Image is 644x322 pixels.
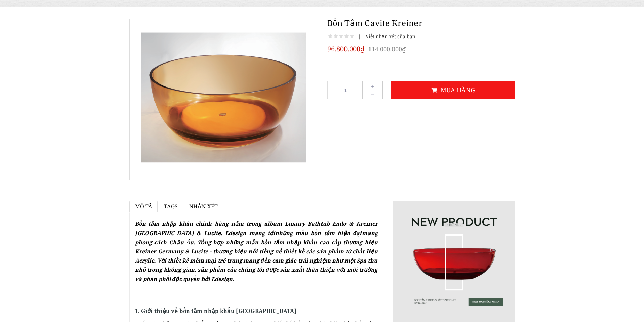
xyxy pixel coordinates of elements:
[164,203,178,210] span: Tags
[275,229,362,237] a: những mẫu bồn tắm hiện đại
[391,81,515,99] button: Mua hàng
[135,220,378,282] strong: Bồn tắm nhập khẩu chính hãng nằm trong album Luxury Bathtub Endo & Kreiner [GEOGRAPHIC_DATA] & Lu...
[327,32,355,41] div: Not rated yet!
[362,81,383,91] button: +
[327,44,365,54] span: 96.800.000₫
[135,307,297,315] strong: 1. Giới thiệu về bồn tắm nhập khẩu [GEOGRAPHIC_DATA]
[334,33,338,40] i: Not rated yet!
[327,17,515,29] h1: Bồn Tắm Cavite Kreiner
[135,220,378,282] em: .
[328,33,332,40] i: Not rated yet!
[189,203,218,210] span: Nhận xét
[350,33,354,40] i: Not rated yet!
[339,33,343,40] i: Not rated yet!
[368,45,406,53] del: 114.000.000₫
[362,89,383,99] button: -
[344,33,349,40] i: Not rated yet!
[135,203,152,210] span: Mô tả
[130,19,317,180] a: Bồn Tắm Cavite Kreiner
[358,33,361,40] span: |
[362,33,415,40] span: Viết nhận xét của bạn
